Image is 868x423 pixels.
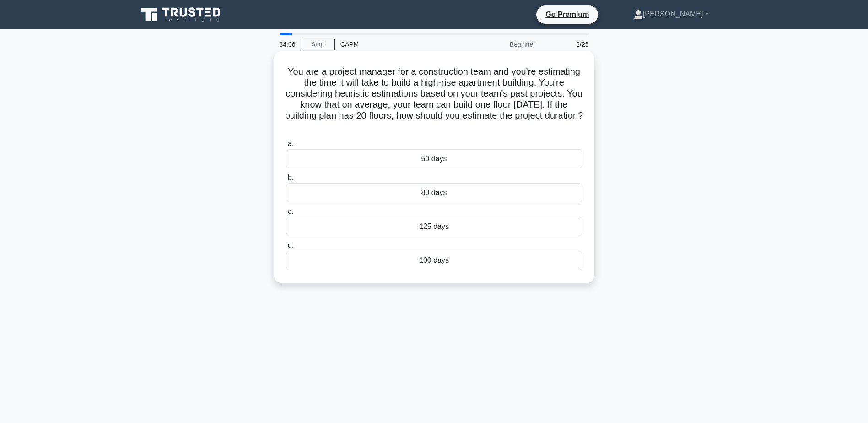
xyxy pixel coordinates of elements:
div: 2/25 [541,35,594,54]
h5: You are a project manager for a construction team and you're estimating the time it will take to ... [285,66,583,133]
span: a. [288,140,294,147]
span: b. [288,174,294,181]
a: Stop [301,39,335,50]
div: 80 days [286,183,582,202]
div: Beginner [461,35,541,54]
div: 34:06 [274,35,301,54]
div: CAPM [335,35,461,54]
a: Go Premium [540,9,594,20]
div: 100 days [286,251,582,270]
div: 125 days [286,217,582,236]
div: 50 days [286,149,582,168]
span: c. [288,207,293,215]
a: [PERSON_NAME] [612,5,731,23]
span: d. [288,241,294,249]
